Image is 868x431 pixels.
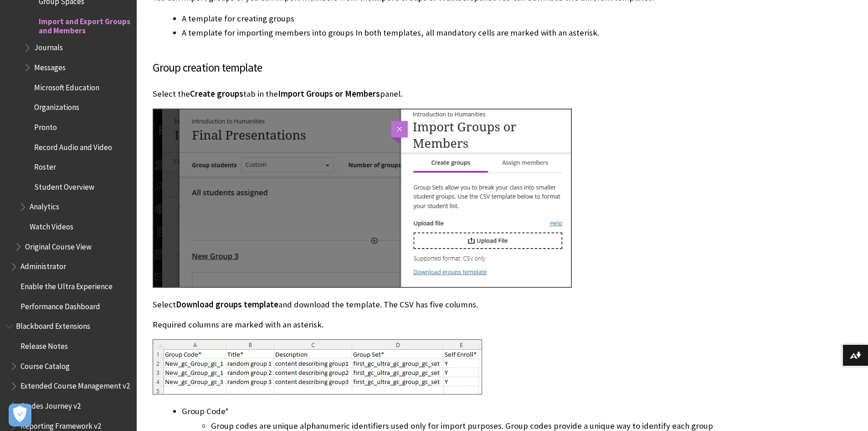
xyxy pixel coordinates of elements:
[153,319,718,331] p: Required columns are marked with an asterisk.
[25,239,92,251] span: Original Course View
[278,88,380,99] span: Import Groups or Members
[21,279,113,291] span: Enable the Ultra Experience
[153,88,718,100] p: Select the tab in the panel.
[39,14,130,35] span: Import and Export Groups and Members
[34,140,112,152] span: Record Audio and Video
[34,60,66,72] span: Messages
[34,159,56,171] span: Roster
[21,379,130,391] span: Extended Course Management v2
[182,26,718,39] li: A template for importing members into groups In both templates, all mandatory cells are marked wi...
[21,398,81,410] span: Grades Journey v2
[34,80,99,92] span: Microsoft Education
[21,259,66,271] span: Administrator
[21,418,101,431] span: Reporting Framework v2
[182,12,718,25] li: A template for creating groups
[21,358,70,371] span: Course Catalog
[30,199,59,212] span: Analytics
[16,319,90,331] span: Blackboard Extensions
[30,219,73,231] span: Watch Videos
[34,99,79,112] span: Organizations
[34,40,63,52] span: Journals
[153,339,482,395] img: CSV output of the Download groups template
[9,404,31,426] button: Open Preferences
[21,299,100,311] span: Performance Dashboard
[153,109,572,288] img: The Import Groups or Members panel, on the Create Groups tab
[34,179,94,192] span: Student Overview
[176,299,278,310] span: Download groups template
[190,88,243,99] span: Create groups
[34,119,57,132] span: Pronto
[153,299,718,311] p: Select and download the template. The CSV has five columns.
[153,59,718,77] h3: Group creation template
[21,338,68,351] span: Release Notes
